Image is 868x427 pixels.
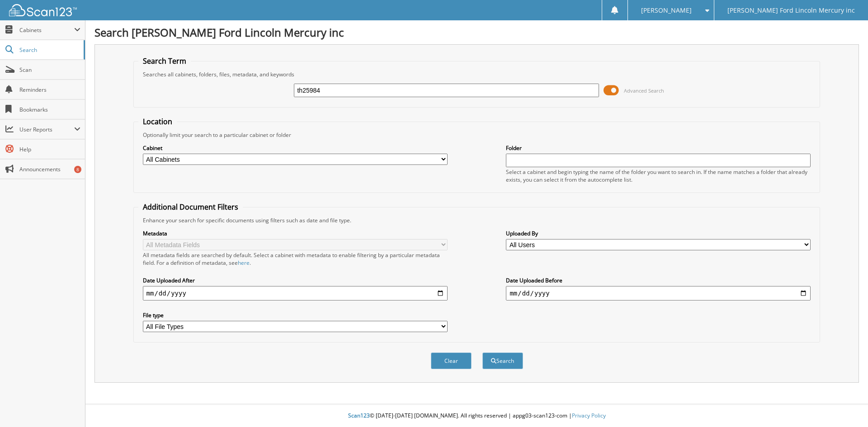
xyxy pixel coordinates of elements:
[727,8,855,13] span: [PERSON_NAME] Ford Lincoln Mercury inc
[19,66,80,74] span: Scan
[138,117,177,127] legend: Location
[138,56,191,66] legend: Search Term
[143,277,448,284] label: Date Uploaded After
[138,131,816,139] div: Optionally limit your search to a particular cabinet or folder
[9,4,77,16] img: scan123-logo-white.svg
[482,352,523,369] button: Search
[19,26,74,34] span: Cabinets
[85,405,868,427] div: © [DATE]-[DATE] [DOMAIN_NAME]. All rights reserved | appg03-scan123-com |
[19,126,74,133] span: User Reports
[74,166,81,173] div: 8
[143,286,448,300] input: start
[506,144,811,152] label: Folder
[348,412,370,419] span: Scan123
[143,251,448,267] div: All metadata fields are searched by default. Select a cabinet with metadata to enable filtering b...
[19,46,79,54] span: Search
[506,230,811,237] label: Uploaded By
[431,352,472,369] button: Clear
[138,216,816,224] div: Enhance your search for specific documents using filters such as date and file type.
[641,8,692,13] span: [PERSON_NAME]
[94,25,859,40] h1: Search [PERSON_NAME] Ford Lincoln Mercury inc
[572,412,606,419] a: Privacy Policy
[19,165,80,173] span: Announcements
[143,144,448,152] label: Cabinet
[506,286,811,300] input: end
[143,230,448,237] label: Metadata
[19,106,80,113] span: Bookmarks
[138,70,816,78] div: Searches all cabinets, folders, files, metadata, and keywords
[624,87,664,94] span: Advanced Search
[19,145,80,153] span: Help
[138,202,243,212] legend: Additional Document Filters
[19,86,80,94] span: Reminders
[238,259,250,267] a: here
[143,311,448,319] label: File type
[506,277,811,284] label: Date Uploaded Before
[506,168,811,183] div: Select a cabinet and begin typing the name of the folder you want to search in. If the name match...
